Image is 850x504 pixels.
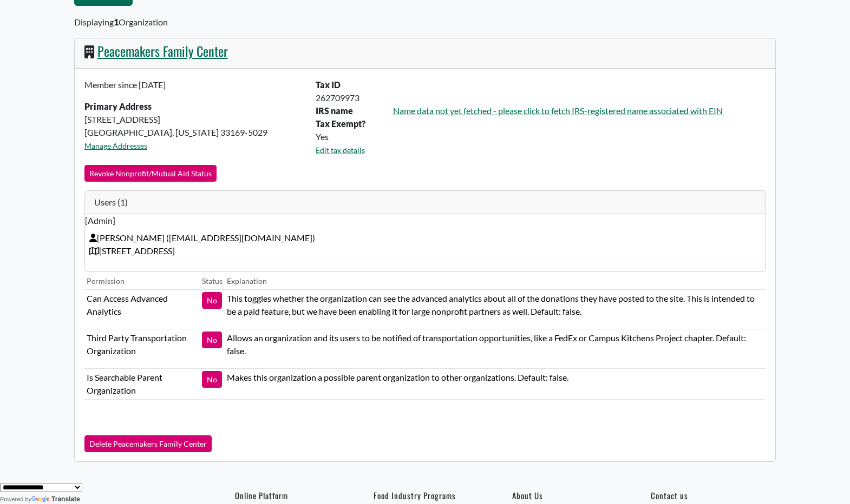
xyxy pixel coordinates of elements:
[393,105,723,116] a: Name data not yet fetched - please click to fetch IRS-registered name associated with EIN
[97,41,228,61] a: Peacemakers Family Center
[85,227,766,262] td: [PERSON_NAME] ( [EMAIL_ADDRESS][DOMAIN_NAME] ) [STREET_ADDRESS]
[31,495,80,503] a: Translate
[309,130,772,143] div: Yes
[202,371,222,388] button: No
[227,276,267,286] small: Explanation
[114,17,119,27] b: 1
[316,105,353,116] strong: IRS name
[74,16,776,462] div: Displaying Organization
[84,141,147,150] a: Manage Addresses
[84,369,200,400] td: Is Searchable Parent Organization
[227,292,763,318] p: This toggles whether the organization can see the advanced analytics about all of the donations t...
[85,214,766,227] span: [Admin]
[78,78,310,165] div: [STREET_ADDRESS] [GEOGRAPHIC_DATA], [US_STATE] 33169-5029
[309,91,772,104] div: 262709973
[316,79,341,90] b: Tax ID
[316,145,365,155] a: Edit tax details
[84,435,212,452] button: Delete Peacemakers Family Center
[202,276,223,286] small: Status
[84,329,200,369] td: Third Party Transportation Organization
[31,496,51,503] img: Google Translate
[84,165,217,182] button: Revoke Nonprofit/Mutual Aid Status
[227,371,763,384] p: Makes this organization a possible parent organization to other organizations. Default: false.
[227,331,763,357] p: Allows an organization and its users to be notified of transportation opportunities, like a FedEx...
[316,118,365,129] b: Tax Exempt?
[202,292,222,309] button: No
[84,78,303,91] p: Member since [DATE]
[202,331,222,348] button: No
[87,276,125,286] small: Permission
[85,191,766,214] div: Users (1)
[84,101,152,111] strong: Primary Address
[84,290,200,329] td: Can Access Advanced Analytics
